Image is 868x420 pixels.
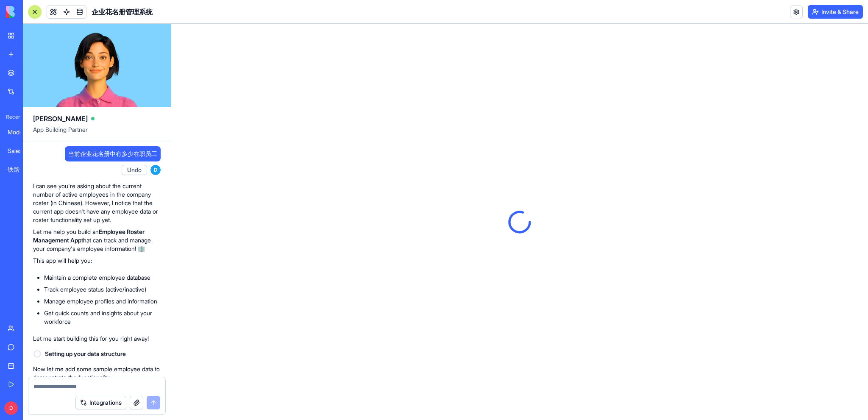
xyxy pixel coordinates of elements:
[122,165,147,175] button: Undo
[33,114,88,124] span: [PERSON_NAME]
[8,128,31,136] div: Modern HR Suite
[44,297,161,306] li: Manage employee profiles and information
[75,396,126,409] button: Integrations
[3,161,36,178] a: 铁路售票系统
[44,309,161,326] li: Get quick counts and insights about your workforce
[33,365,161,382] p: Now let me add some sample employee data to demonstrate the functionality:
[3,142,36,159] a: Sales Pitch Generator
[3,114,20,120] span: Recent
[33,182,161,224] p: I can see you're asking about the current number of active employees in the company roster (in Ch...
[3,124,36,141] a: Modern HR Suite
[33,256,161,265] p: This app will help you:
[6,6,58,18] img: logo
[150,165,161,175] span: D
[8,165,31,174] div: 铁路售票系统
[45,350,126,358] span: Setting up your data structure
[8,147,31,155] div: Sales Pitch Generator
[33,228,161,253] p: Let me help you build an that can track and manage your company's employee information! 🏢
[808,5,863,19] button: Invite & Share
[68,150,157,158] span: 当前企业花名册中有多少在职员工
[33,334,161,343] p: Let me start building this for you right away!
[33,125,161,141] span: App Building Partner
[44,273,161,282] li: Maintain a complete employee database
[44,285,161,294] li: Track employee status (active/inactive)
[4,401,18,415] span: D
[92,7,153,17] span: 企业花名册管理系统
